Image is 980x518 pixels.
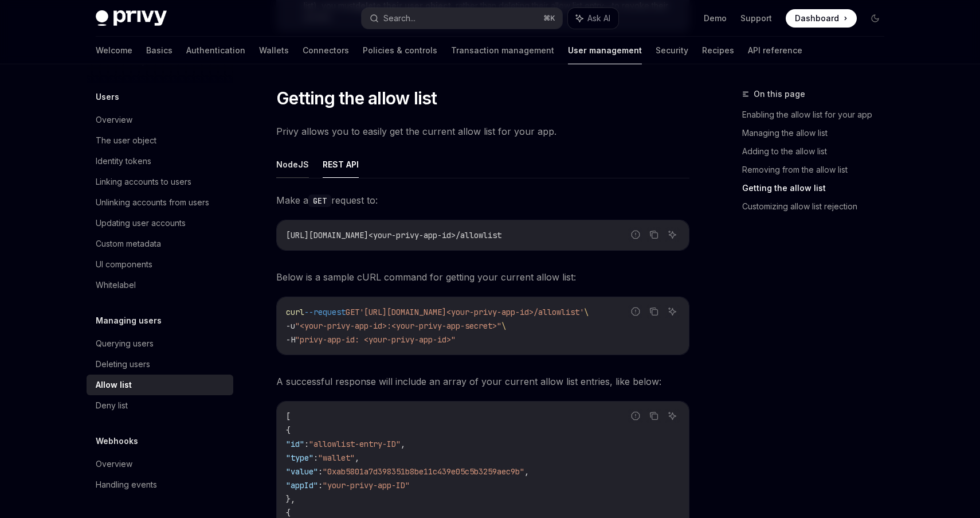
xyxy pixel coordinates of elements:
a: Support [740,13,772,24]
span: Below is a sample cURL command for getting your current allow list: [276,269,689,285]
a: Enabling the allow list for your app [742,106,893,124]
div: Deleting users [96,357,150,371]
div: Identity tokens [96,154,151,168]
img: dark logo [96,10,167,26]
a: Welcome [96,37,132,64]
span: "<your-privy-app-id>:<your-privy-app-secret>" [295,321,501,331]
span: Dashboard [795,13,839,24]
span: : [313,453,318,463]
div: Deny list [96,399,128,412]
span: "your-privy-app-ID" [323,480,410,490]
a: UI components [87,254,233,275]
span: Getting the allow list [276,88,437,108]
span: ⌘ K [543,14,555,23]
span: Make a request to: [276,192,689,208]
code: GET [308,194,331,207]
a: Deny list [87,395,233,416]
a: Unlinking accounts from users [87,192,233,213]
div: Overview [96,457,132,471]
a: Updating user accounts [87,213,233,233]
span: On this page [754,87,805,101]
span: "wallet" [318,453,355,463]
button: Report incorrect code [628,408,643,423]
span: Privy allows you to easily get the current allow list for your app. [276,123,689,139]
div: Linking accounts to users [96,175,191,189]
button: REST API [323,151,359,178]
div: Overview [96,113,132,127]
button: Report incorrect code [628,304,643,319]
a: Custom metadata [87,233,233,254]
span: [ [286,411,291,422]
span: }, [286,494,295,504]
a: User management [568,37,642,64]
a: Deleting users [87,354,233,375]
a: Overview [87,454,233,474]
button: Ask AI [665,408,680,423]
span: "type" [286,453,313,463]
button: Report incorrect code [628,227,643,242]
a: Transaction management [451,37,554,64]
button: Copy the contents from the code block [646,227,661,242]
span: \ [501,321,506,331]
span: : [304,439,309,449]
a: Querying users [87,333,233,354]
span: \ [584,307,589,317]
div: The user object [96,134,156,147]
button: Copy the contents from the code block [646,304,661,319]
a: Dashboard [786,9,857,28]
a: Authentication [186,37,245,64]
span: [URL][DOMAIN_NAME]<your-privy-app-id>/allowlist [286,230,501,240]
span: "appId" [286,480,318,490]
div: Whitelabel [96,278,136,292]
a: Connectors [303,37,349,64]
span: A successful response will include an array of your current allow list entries, like below: [276,373,689,390]
span: "allowlist-entry-ID" [309,439,401,449]
button: Toggle dark mode [866,9,884,28]
span: curl [286,307,304,317]
h5: Users [96,90,119,104]
h5: Webhooks [96,434,138,448]
a: The user object [87,130,233,151]
span: , [355,453,359,463]
button: NodeJS [276,151,309,178]
a: Demo [704,13,727,24]
a: Handling events [87,474,233,495]
a: Customizing allow list rejection [742,197,893,216]
span: Ask AI [587,13,610,24]
div: Handling events [96,478,157,492]
span: --request [304,307,346,317]
div: Custom metadata [96,237,161,251]
button: Ask AI [568,8,618,29]
div: Search... [383,11,415,25]
a: Adding to the allow list [742,142,893,161]
div: Allow list [96,378,132,392]
span: -H [286,334,295,345]
div: Updating user accounts [96,216,186,230]
a: Whitelabel [87,275,233,295]
span: { [286,425,291,435]
span: "value" [286,466,318,477]
span: : [318,480,323,490]
span: "privy-app-id: <your-privy-app-id>" [295,334,456,345]
a: Removing from the allow list [742,161,893,179]
span: { [286,508,291,518]
span: "0xab5801a7d398351b8be11c439e05c5b3259aec9b" [323,466,524,477]
button: Ask AI [665,227,680,242]
span: , [524,466,529,477]
a: Getting the allow list [742,179,893,197]
a: Basics [146,37,173,64]
button: Search...⌘K [362,8,562,29]
a: Identity tokens [87,151,233,172]
span: '[URL][DOMAIN_NAME]<your-privy-app-id>/allowlist' [359,307,584,317]
button: Ask AI [665,304,680,319]
span: "id" [286,439,304,449]
span: -u [286,321,295,331]
a: Wallets [259,37,289,64]
div: UI components [96,258,152,271]
span: , [401,439,405,449]
a: Security [656,37,688,64]
span: : [318,466,323,477]
div: Unlinking accounts from users [96,196,209,209]
a: Overview [87,110,233,130]
a: Managing the allow list [742,124,893,142]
